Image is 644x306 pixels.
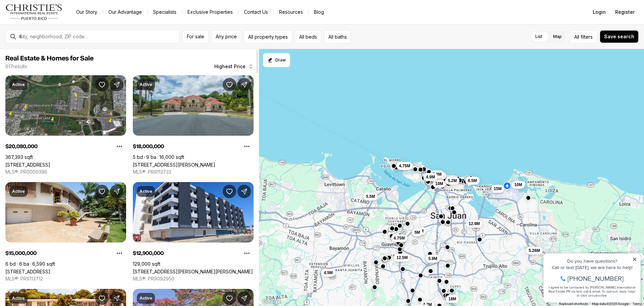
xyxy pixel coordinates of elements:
[448,178,457,183] span: 5.2M
[240,247,254,260] button: Property options
[428,256,437,261] span: 5.9M
[5,162,50,168] a: 66 ROAD 66 & ROAD 3, CANOVANAS PR, 00729
[216,34,237,39] span: Any price
[548,31,567,43] label: Map
[244,30,292,43] button: All property types
[415,230,420,235] span: 5M
[468,178,477,183] span: 6.5M
[237,185,251,198] button: Share Property
[423,173,438,181] button: 4.9M
[430,170,444,178] button: 7.2M
[133,162,215,168] a: 175 CALLE RUISEÑOR ST, SAN JUAN PR, 00926
[187,34,204,39] span: For sale
[446,295,459,303] button: 18M
[433,180,446,188] button: 10M
[295,30,321,43] button: All beds
[95,185,109,198] button: Save Property: 20 AMAPOLA ST
[324,30,351,43] button: All baths
[5,269,50,274] a: 20 AMAPOLA ST, CAROLINA PR, 00979
[110,292,123,305] button: Share Property
[512,181,525,189] button: 10M
[321,269,335,277] button: 4.5M
[182,7,238,17] a: Exclusive Properties
[263,53,290,67] button: Start drawing
[103,7,147,17] a: Our Advantage
[604,34,634,39] span: Save search
[133,269,253,274] a: 602 BARBOSA AVE, SAN JUAN PR, 00926
[399,163,410,169] span: 4.75M
[223,292,236,305] button: Save Property: CARR 1, KM 21.3 BO. LA MUDA
[210,60,258,73] button: Highest Price
[448,296,456,302] span: 18M
[611,5,639,19] button: Register
[8,41,96,54] span: I agree to be contacted by [PERSON_NAME] International Real Estate PR via text, call & email. To ...
[211,30,241,43] button: Any price
[491,185,504,193] button: 15M
[71,7,103,17] a: Our Story
[28,32,84,38] span: [PHONE_NUMBER]
[12,296,25,301] p: Active
[95,78,109,91] button: Save Property: 66 ROAD 66 & ROAD 3
[113,247,126,260] button: Property options
[394,235,405,241] span: 4.75M
[7,15,97,20] div: Do you have questions?
[237,292,251,305] button: Share Property
[238,7,273,17] button: Contact Us
[5,55,94,62] span: Real Estate & Homes for Sale
[237,78,251,91] button: Share Property
[581,33,593,40] span: filters
[589,5,610,19] button: Login
[5,64,27,69] p: 617 results
[466,220,482,228] button: 12.9M
[95,292,109,305] button: Save Property: URB. LA LOMITA CALLE VISTA LINDA
[426,255,440,263] button: 5.9M
[574,33,579,40] span: All
[140,296,152,301] p: Active
[391,234,408,242] button: 4.75M
[274,7,308,17] a: Resources
[223,78,236,91] button: Save Property: 175 CALLE RUISEÑOR ST
[148,7,182,17] a: Specialists
[366,194,375,199] span: 5.5M
[529,248,540,253] span: 5.26M
[526,247,542,255] button: 5.26M
[182,30,209,43] button: For sale
[214,64,246,69] span: Highest Price
[412,228,423,236] button: 5M
[324,270,333,275] span: 4.5M
[223,185,236,198] button: Save Property: 602 BARBOSA AVE
[494,186,501,191] span: 15M
[413,227,426,235] button: 10M
[530,31,548,43] label: List
[396,255,408,260] span: 12.5M
[396,162,413,170] button: 4.75M
[5,4,63,20] img: logo
[435,181,443,186] span: 10M
[7,21,97,26] div: Call or text [DATE], we are here to help!
[570,30,597,43] button: Allfilters
[113,140,126,153] button: Property options
[593,9,606,15] span: Login
[110,185,123,198] button: Share Property
[140,82,152,87] p: Active
[445,177,460,185] button: 5.2M
[12,189,25,194] p: Active
[514,182,522,187] span: 10M
[469,221,480,226] span: 12.9M
[465,177,480,185] button: 6.5M
[363,192,378,201] button: 5.5M
[12,82,25,87] p: Active
[426,174,435,180] span: 4.9M
[615,9,635,15] span: Register
[433,172,442,177] span: 7.2M
[394,254,410,262] button: 12.5M
[240,140,254,153] button: Property options
[309,7,329,17] a: Blog
[600,30,639,43] button: Save search
[140,189,152,194] p: Active
[110,78,123,91] button: Share Property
